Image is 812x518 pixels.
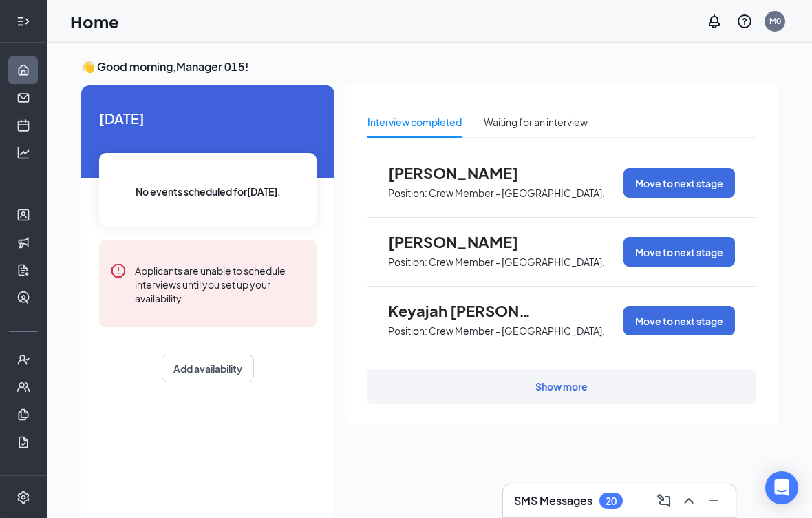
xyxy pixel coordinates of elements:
span: [PERSON_NAME] [388,233,539,251]
button: ComposeMessage [653,490,675,512]
svg: ComposeMessage [656,493,672,509]
p: Crew Member - [GEOGRAPHIC_DATA]. [429,324,605,338]
svg: Expand [17,14,30,28]
h1: Home [70,10,119,33]
svg: ChevronUp [681,493,697,509]
svg: Analysis [17,146,30,160]
div: Show more [535,380,588,393]
span: No events scheduled for [DATE] . [136,184,281,199]
div: Interview completed [367,114,462,129]
button: Minimize [703,490,725,512]
svg: Minimize [705,493,722,509]
p: Position: [388,256,427,269]
div: Open Intercom Messenger [765,471,798,504]
div: Waiting for an interview [484,114,588,129]
svg: UserCheck [17,353,30,366]
svg: QuestionInfo [736,13,753,30]
svg: Notifications [706,13,723,30]
p: Crew Member - [GEOGRAPHIC_DATA]. [429,187,605,200]
button: ChevronUp [678,490,700,512]
button: Move to next stage [623,168,735,198]
button: Move to next stage [623,237,735,267]
svg: Settings [17,490,30,504]
button: Move to next stage [623,306,735,335]
div: 20 [606,495,617,507]
button: Add availability [162,355,254,382]
h3: 👋 Good morning, Manager 015 ! [81,59,778,74]
span: [PERSON_NAME] [388,164,539,182]
div: Applicants are unable to schedule interviews until you set up your availability. [135,262,306,305]
p: Position: [388,324,427,338]
h3: SMS Messages [514,493,592,508]
span: [DATE] [99,107,317,129]
svg: Error [110,262,127,279]
span: Keyajah [PERSON_NAME] [388,302,539,320]
div: M0 [769,15,781,27]
p: Crew Member - [GEOGRAPHIC_DATA]. [429,256,605,269]
p: Position: [388,187,427,200]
